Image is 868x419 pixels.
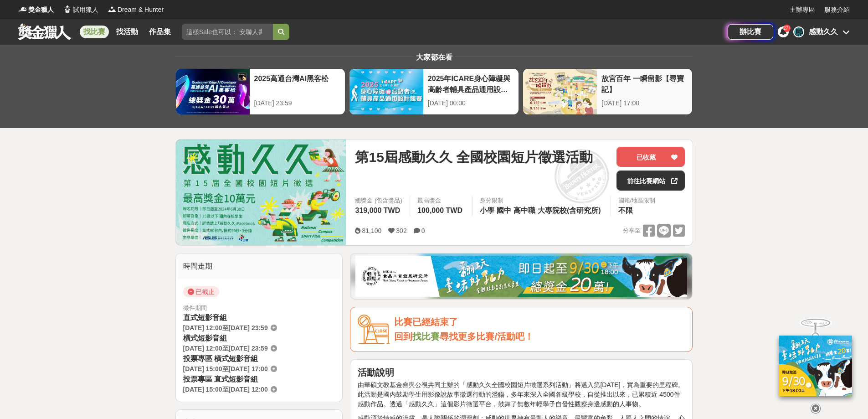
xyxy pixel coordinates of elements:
div: 身分限制 [480,196,603,205]
img: Logo [108,5,117,14]
div: 國籍/地區限制 [618,196,656,205]
span: 302 [396,227,406,234]
div: 2025高通台灣AI黑客松 [254,73,340,94]
span: 分享至 [623,224,641,238]
img: ff197300-f8ee-455f-a0ae-06a3645bc375.jpg [779,336,852,396]
a: LogoDream & Hunter [108,5,164,15]
span: [DATE] 23:59 [229,345,268,352]
span: 大家都在看 [414,53,455,61]
a: Logo獎金獵人 [18,5,54,15]
a: 前往比賽網站 [616,171,685,191]
span: 直式短影音組 [183,314,227,321]
div: [DATE] 23:59 [254,98,340,108]
a: 作品集 [145,26,175,38]
div: 時間走期 [176,253,343,279]
span: 不限 [618,207,633,214]
span: 高中職 [514,207,535,214]
div: 2025年ICARE身心障礙與高齡者輔具產品通用設計競賽 [428,73,514,94]
p: 由華碩文教基金會與公視共同主辦的「感動久久全國校園短片徵選系列活動」將邁入第[DATE]，實為重要的里程碑。此活動是國內鼓勵學生用影像說故事徵選行動的濫觴，多年來深入全國各級學校，自從推出以來，... [358,380,685,409]
span: 小學 [480,207,494,214]
a: 主辦專區 [790,5,815,15]
a: 找活動 [113,26,142,38]
input: 這樣Sale也可以： 安聯人壽創意銷售法募集 [182,24,273,40]
span: [DATE] 23:59 [229,324,268,331]
div: 故宮百年 一瞬留影【尋寶記】 [601,73,688,94]
span: 總獎金 (包含獎品) [355,196,402,205]
span: 已截止 [183,286,219,297]
a: Logo試用獵人 [63,5,98,15]
span: 尋找更多比賽/活動吧！ [440,331,534,341]
span: 國中 [497,207,511,214]
span: [DATE] 12:00 [183,345,222,352]
img: Cover Image [176,140,346,245]
span: 81,100 [362,227,381,234]
a: 2025年ICARE身心障礙與高齡者輔具產品通用設計競賽[DATE] 00:00 [349,68,519,115]
span: [DATE] 12:00 [183,324,222,331]
img: Logo [63,5,72,14]
span: 最高獎金 [417,196,465,205]
span: 獎金獵人 [28,5,54,15]
span: [DATE] 17:00 [229,365,268,372]
span: 橫式短影音組 [183,334,227,342]
span: 至 [222,345,229,352]
div: 感 [793,26,804,37]
a: 找比賽 [80,26,109,38]
img: Icon [358,315,390,344]
div: [DATE] 00:00 [428,98,514,108]
a: 找比賽 [412,331,440,341]
span: 投票專區 直式短影音組 [183,375,258,383]
span: 100,000 TWD [417,207,462,214]
div: 感動久久 [809,26,838,37]
img: b0ef2173-5a9d-47ad-b0e3-de335e335c0a.jpg [355,256,687,297]
span: [DATE] 12:00 [229,386,268,393]
div: 比賽已經結束了 [394,315,685,330]
button: 已收藏 [616,147,685,167]
a: 故宮百年 一瞬留影【尋寶記】[DATE] 17:00 [523,68,693,115]
a: 辦比賽 [728,24,773,40]
span: 試用獵人 [73,5,98,15]
span: [DATE] 15:00 [183,365,222,372]
span: Dream & Hunter [118,5,164,15]
span: 大專院校(含研究所) [538,207,601,214]
span: 徵件期間 [183,305,207,311]
span: 投票專區 橫式短影音組 [183,355,258,362]
div: [DATE] 17:00 [601,98,688,108]
img: Logo [18,5,27,14]
span: 回到 [394,331,412,341]
a: 服務介紹 [824,5,850,15]
span: 至 [222,365,229,372]
span: 27+ [783,26,791,31]
span: 319,000 TWD [355,207,400,214]
span: [DATE] 15:00 [183,386,222,393]
a: 2025高通台灣AI黑客松[DATE] 23:59 [175,68,345,115]
span: 至 [222,324,229,331]
span: 至 [222,386,229,393]
span: 第15屆感動久久 全國校園短片徵選活動 [355,147,593,167]
span: 0 [421,227,425,234]
strong: 活動說明 [358,367,394,378]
